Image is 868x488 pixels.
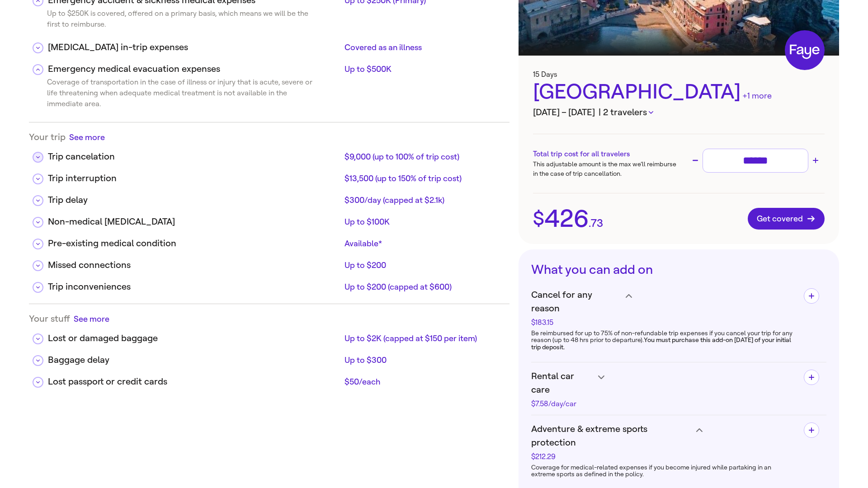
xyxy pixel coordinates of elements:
div: Trip cancelation$9,000 (up to 100% of trip cost) [29,143,509,164]
div: Emergency medical evacuation expensesUp to $500K [29,77,509,113]
div: $183.15 [531,319,621,326]
div: [MEDICAL_DATA] in-trip expenses [48,41,341,54]
div: Emergency medical evacuation expenses [48,62,341,76]
div: Lost passport or credit cards [48,375,341,389]
div: Trip inconveniencesUp to $200 (capped at $600) [29,273,509,295]
div: Baggage delay [48,353,341,367]
button: Add [804,422,819,438]
span: Get covered [757,214,816,223]
button: | 2 travelers [599,106,653,119]
div: Lost or damaged baggage [48,332,341,345]
div: Non-medical [MEDICAL_DATA] [48,215,341,229]
div: Trip interruption$13,500 (up to 150% of trip cost) [29,164,509,186]
span: Adventure & extreme sports protection [531,422,692,450]
span: 426 [544,206,589,231]
h3: What you can add on [531,262,826,277]
button: Decrease trip cost [690,155,701,166]
div: Trip interruption [48,172,341,185]
div: Up to $250K is covered, offered on a primary basis, which means we will be the first to reimburse. [29,8,317,33]
div: $212.29 [531,453,692,460]
span: $ [533,209,544,228]
button: Add [804,288,819,304]
div: Your stuff [29,313,509,324]
span: Rental car care [531,370,594,397]
div: Up to $200 [344,260,502,271]
div: [MEDICAL_DATA] in-trip expensesCovered as an illness [531,326,797,355]
div: Available* [344,238,502,249]
button: Get covered [748,208,825,230]
div: Up to $300 [344,355,502,366]
div: [GEOGRAPHIC_DATA] [533,79,825,106]
span: . [589,218,591,229]
div: Up to $100K [344,216,502,227]
button: Increase trip cost [810,155,821,166]
div: Your trip [29,131,509,143]
div: $300/day (capped at $2.1k) [344,195,502,206]
div: $50/each [344,376,502,387]
div: Non-medical [MEDICAL_DATA]Up to $100K [29,208,509,230]
div: Trip delay$300/day (capped at $2.1k) [29,186,509,208]
div: [MEDICAL_DATA] in-trip expensesCovered as an illness [29,33,509,55]
button: See more [74,313,109,324]
span: Cancel for any reason [531,288,621,315]
span: /day/car [548,399,576,408]
input: Trip cost [707,153,804,169]
button: See more [69,131,105,143]
div: $13,500 (up to 150% of trip cost) [344,173,502,184]
div: Up to $200 (capped at $600) [344,282,502,292]
div: Baggage delayUp to $300 [29,346,509,368]
strong: You must purchase this add-on [DATE] of your initial trip deposit. [531,336,791,351]
button: Add [804,370,819,385]
div: Trip cancelation [48,150,341,164]
div: +1 more [742,90,772,102]
div: Trip delay [48,193,341,207]
div: Trip inconveniences [48,280,341,294]
span: 73 [591,218,603,229]
h4: Adventure & extreme sports protection$212.29 [531,422,797,460]
div: Coverage of transportation in the case of illness or injury that is acute, severe or life threate... [29,77,317,113]
div: Up to $2K (capped at $150 per item) [344,333,502,344]
div: Pre-existing medical condition [48,237,341,250]
div: Emergency medical evacuation expensesUp to $500K [29,55,509,77]
p: This adjustable amount is the max we’ll reimburse in the case of trip cancellation. [533,160,679,178]
h3: [DATE] – [DATE] [533,106,825,119]
div: $7.58 [531,400,594,408]
div: Lost or damaged baggageUp to $2K (capped at $150 per item) [29,324,509,346]
div: Up to $500K [344,64,502,75]
div: Missed connections [48,258,341,272]
h4: Cancel for any reason$183.15 [531,288,797,326]
div: Be reimbursed for up to 75% of non-refundable trip expenses if you cancel your trip for any reaso... [531,326,797,355]
h3: Total trip cost for all travelers [533,149,679,160]
div: Pre-existing medical conditionAvailable* [29,230,509,251]
div: Missed connectionsUp to $200 [29,251,509,273]
h4: Rental car care$7.58/day/car [531,370,785,408]
div: Lost passport or credit cards$50/each [29,368,509,389]
h3: 15 Days [533,70,825,79]
div: Covered as an illness [344,42,502,53]
div: $9,000 (up to 100% of trip cost) [344,151,502,162]
div: Emergency accident & sickness medical expensesUp to $250K (Primary) [29,8,509,33]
